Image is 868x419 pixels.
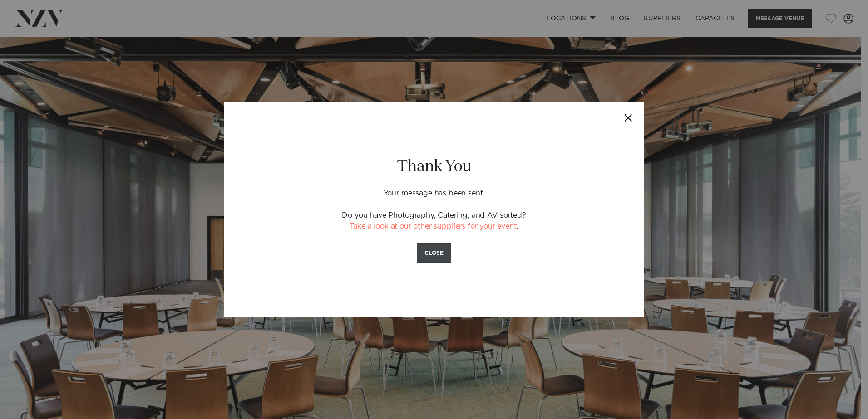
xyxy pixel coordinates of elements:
button: CLOSE [417,243,451,263]
p: Your message has been sent. [275,177,593,199]
button: Close [612,102,644,134]
a: Take a look at our other suppliers for your event [350,223,516,230]
h2: Thank You [275,156,593,177]
p: Do you have Photography, Catering, and AV sorted? . [275,210,593,233]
